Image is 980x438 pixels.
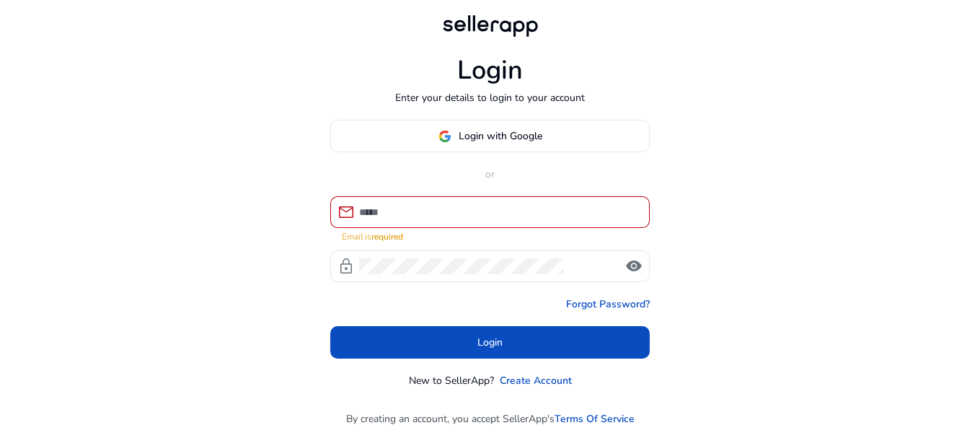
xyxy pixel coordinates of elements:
p: or [330,167,650,182]
span: Login [477,335,503,350]
a: Create Account [500,373,572,388]
a: Terms Of Service [555,411,635,426]
p: Enter your details to login to your account [395,90,585,105]
img: google-logo.svg [438,130,451,143]
span: Login with Google [459,128,542,144]
p: New to SellerApp? [409,373,494,388]
h1: Login [457,55,523,86]
a: Forgot Password? [566,297,650,312]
